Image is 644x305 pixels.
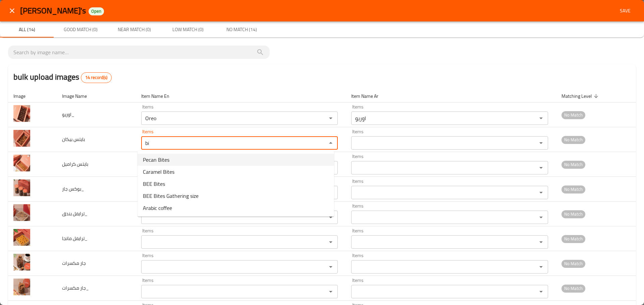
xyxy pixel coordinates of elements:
span: No Match [561,285,585,292]
button: Open [536,213,546,222]
button: Open [326,262,335,272]
span: BEE Bites Gathering size [143,192,199,200]
span: بايتس كراميل [62,160,88,168]
span: Arabic coffee [143,204,172,212]
button: Open [536,163,546,172]
img: بايتس كراميل [13,155,30,171]
span: ترايفل مانجا_ [62,234,88,243]
th: Image [8,90,57,102]
button: Close [326,138,335,148]
span: جار مكسرات [62,259,86,268]
span: Near Match (0) [111,25,157,34]
span: Matching Level [561,92,600,100]
span: No Match [561,210,585,218]
th: Item Name Ar [346,90,556,102]
button: Open [326,113,335,123]
span: Save [617,7,633,15]
button: close [4,3,20,19]
span: No Match [561,111,585,119]
button: Open [326,287,335,296]
span: جار مكسرات_ [62,284,89,292]
img: جار مكسرات_ [13,279,30,295]
span: BEE Bites [143,180,165,188]
span: Open [89,8,104,14]
span: 14 record(s) [81,74,111,81]
span: No Match [561,136,585,144]
button: Open [536,262,546,272]
span: Image Name [62,92,96,100]
button: Open [536,138,546,148]
button: Open [536,237,546,247]
img: ترايفل بندق_ [13,204,30,221]
span: Low Match (0) [165,25,211,34]
span: Good Match (0) [58,25,103,34]
span: No Match [561,161,585,168]
span: اوريو_ [62,110,74,119]
span: Caramel Bites [143,168,174,176]
span: بايتس بيكان [62,135,85,144]
img: بايتس بيكان [13,130,30,147]
span: ترايفل بندق_ [62,209,88,218]
input: search [13,47,264,58]
img: ترايفل مانجا_ [13,229,30,246]
span: All (14) [4,25,50,34]
button: Open [536,287,546,296]
button: Open [536,188,546,197]
span: [PERSON_NAME]'s [20,3,86,18]
div: Open [89,7,104,15]
img: جار مكسرات [13,254,30,271]
span: No Match [561,260,585,268]
img: اوريو_ [13,105,30,122]
button: Save [614,5,636,17]
span: No Match [561,235,585,243]
img: بوكس جار_ [13,179,30,196]
button: Open [536,113,546,123]
span: No Match (14) [219,25,264,34]
div: Total records count [81,72,112,83]
span: Pecan Bites [143,156,169,164]
span: بوكس جار_ [62,184,84,193]
span: No Match [561,185,585,193]
th: Item Name En [136,90,346,102]
button: Open [326,237,335,247]
h2: bulk upload images [13,71,112,83]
